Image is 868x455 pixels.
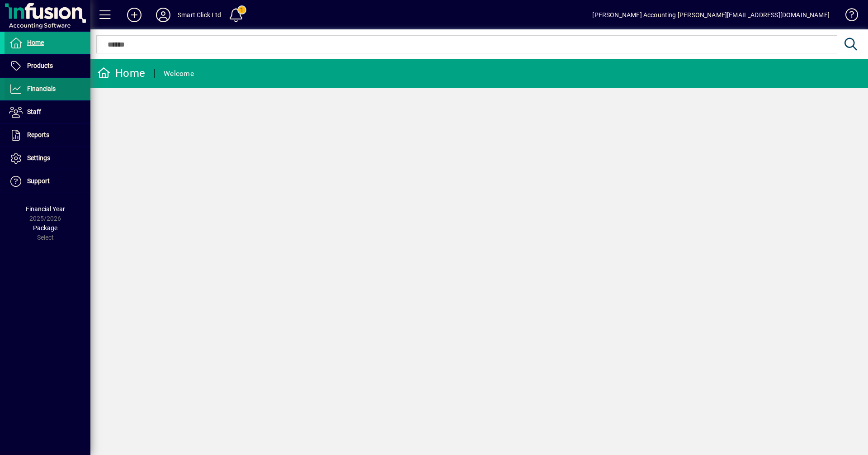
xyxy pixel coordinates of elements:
[27,154,50,161] span: Settings
[27,85,56,92] span: Financials
[27,131,49,138] span: Reports
[5,147,90,170] a: Settings
[5,101,90,123] a: Staff
[5,170,90,193] a: Support
[27,39,44,46] span: Home
[27,62,53,69] span: Products
[164,66,194,81] div: Welcome
[839,2,857,31] a: Knowledge Base
[178,8,222,22] div: Smart Click Ltd
[149,7,178,23] button: Profile
[27,177,50,185] span: Support
[5,124,90,147] a: Reports
[33,224,57,232] span: Package
[27,108,41,115] span: Staff
[26,205,65,213] span: Financial Year
[97,66,145,81] div: Home
[5,55,90,77] a: Products
[120,7,149,23] button: Add
[592,8,830,22] div: [PERSON_NAME] Accounting [PERSON_NAME][EMAIL_ADDRESS][DOMAIN_NAME]
[5,78,90,100] a: Financials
